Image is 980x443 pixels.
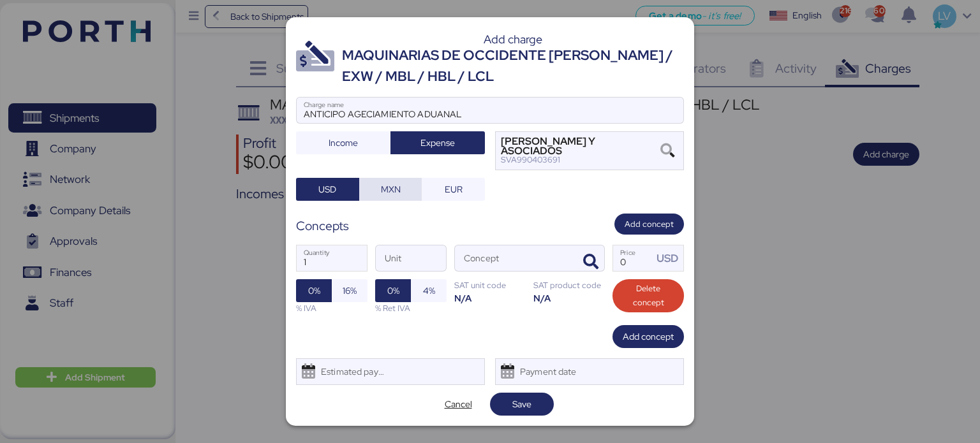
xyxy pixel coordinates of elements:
[318,182,336,197] span: USD
[501,137,657,156] div: [PERSON_NAME] Y ASOCIADOS
[454,292,526,304] div: N/A
[359,178,422,201] button: MXN
[296,131,390,154] button: Income
[375,302,447,314] div: % Ret IVA
[332,279,367,302] button: 16%
[612,325,684,348] button: Add concept
[342,34,684,45] div: Add charge
[342,45,684,87] div: MAQUINARIAS DE OCCIDENTE [PERSON_NAME] / EXW / MBL / HBL / LCL
[533,292,605,304] div: N/A
[577,249,604,275] button: ConceptConcept
[657,251,683,266] div: USD
[533,279,605,291] div: SAT product code
[390,131,485,154] button: Expense
[623,329,674,344] span: Add concept
[308,283,320,298] span: 0%
[297,245,367,271] input: Quantity
[420,135,455,150] span: Expense
[376,245,446,271] input: Unit
[423,283,435,298] span: 4%
[512,396,531,412] span: Save
[454,279,526,291] div: SAT unit code
[623,282,674,310] span: Delete concept
[296,302,367,314] div: % IVA
[625,217,674,231] span: Add concept
[387,283,399,298] span: 0%
[614,214,684,235] button: Add concept
[343,283,357,298] span: 16%
[501,156,657,164] div: SVA990403691
[445,396,472,412] span: Cancel
[426,393,490,416] button: Cancel
[296,217,349,235] div: Concepts
[381,182,401,197] span: MXN
[445,182,463,197] span: EUR
[329,135,358,150] span: Income
[296,178,359,201] button: USD
[296,279,332,302] button: 0%
[297,98,683,123] input: Charge name
[411,279,447,302] button: 4%
[490,393,554,416] button: Save
[422,178,485,201] button: EUR
[455,245,574,271] input: Concept
[375,279,411,302] button: 0%
[613,245,653,271] input: Price
[612,279,684,312] button: Delete concept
